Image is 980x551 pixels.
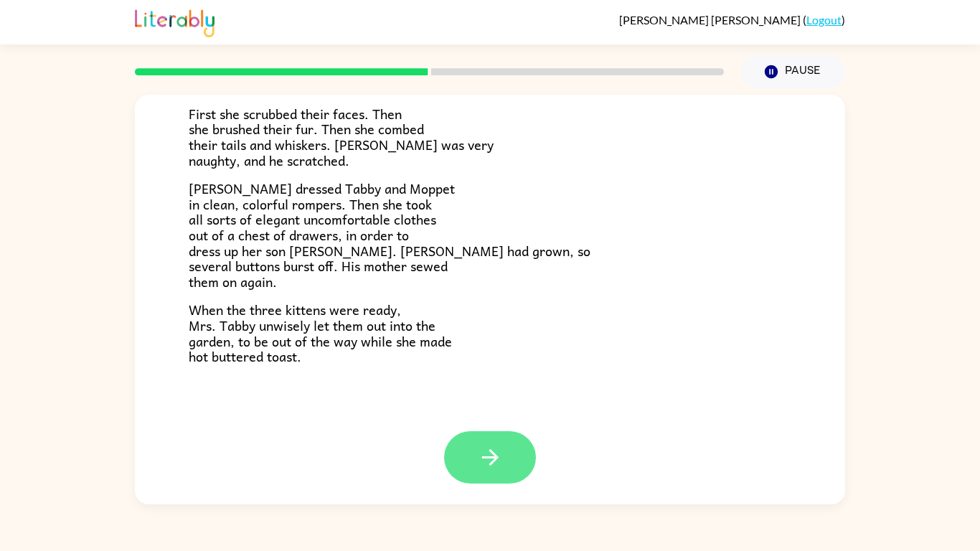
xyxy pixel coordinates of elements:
[189,299,452,367] span: When the three kittens were ready, Mrs. Tabby unwisely let them out into the garden, to be out of...
[135,6,215,37] img: Literably
[806,13,842,27] a: Logout
[619,13,845,27] div: ( )
[741,55,845,88] button: Pause
[189,178,590,292] span: [PERSON_NAME] dressed Tabby and Moppet in clean, colorful rompers. Then she took all sorts of ele...
[619,13,803,27] span: [PERSON_NAME] [PERSON_NAME]
[189,103,494,171] span: First she scrubbed their faces. Then she brushed their fur. Then she combed their tails and whisk...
